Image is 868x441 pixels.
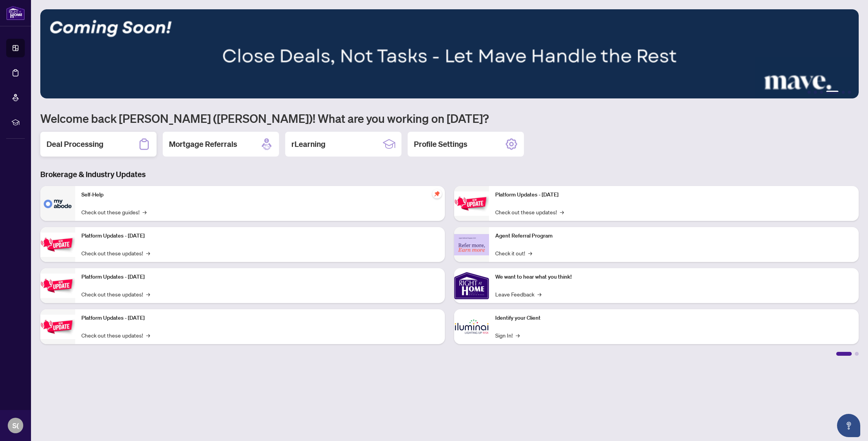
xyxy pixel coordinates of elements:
[820,91,823,94] button: 3
[454,309,489,344] img: Identify your Client
[40,315,75,339] img: Platform Updates - July 8, 2025
[560,208,564,216] span: →
[432,189,442,198] span: pushpin
[146,290,150,298] span: →
[46,139,103,150] h2: Deal Processing
[81,191,439,199] p: Self-Help
[454,234,489,255] img: Agent Referral Program
[495,232,852,240] p: Agent Referral Program
[146,331,150,339] span: →
[40,9,859,98] img: Slide 3
[495,208,564,216] a: Check out these updates!→
[826,91,839,94] button: 4
[81,314,439,322] p: Platform Updates - [DATE]
[81,273,439,281] p: Platform Updates - [DATE]
[40,169,859,180] h3: Brokerage & Industry Updates
[40,274,75,298] img: Platform Updates - July 21, 2025
[143,208,146,216] span: →
[40,186,75,221] img: Self-Help
[495,249,532,257] a: Check it out!→
[842,91,845,94] button: 5
[414,139,467,150] h2: Profile Settings
[528,249,532,257] span: →
[291,139,325,150] h2: rLearning
[495,191,852,199] p: Platform Updates - [DATE]
[495,290,541,298] a: Leave Feedback→
[848,91,851,94] button: 6
[495,314,852,322] p: Identify your Client
[12,420,19,431] span: S(
[146,249,150,257] span: →
[6,6,25,20] img: logo
[169,139,237,150] h2: Mortgage Referrals
[516,331,520,339] span: →
[81,249,150,257] a: Check out these updates!→
[837,414,860,437] button: Open asap
[454,268,489,303] img: We want to hear what you think!
[495,273,852,281] p: We want to hear what you think!
[814,91,817,94] button: 2
[495,331,520,339] a: Sign In!→
[81,232,439,240] p: Platform Updates - [DATE]
[454,191,489,216] img: Platform Updates - June 23, 2025
[81,290,150,298] a: Check out these updates!→
[40,111,859,126] h1: Welcome back [PERSON_NAME] ([PERSON_NAME])! What are you working on [DATE]?
[40,233,75,257] img: Platform Updates - September 16, 2025
[808,91,811,94] button: 1
[81,208,146,216] a: Check out these guides!→
[537,290,541,298] span: →
[81,331,150,339] a: Check out these updates!→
